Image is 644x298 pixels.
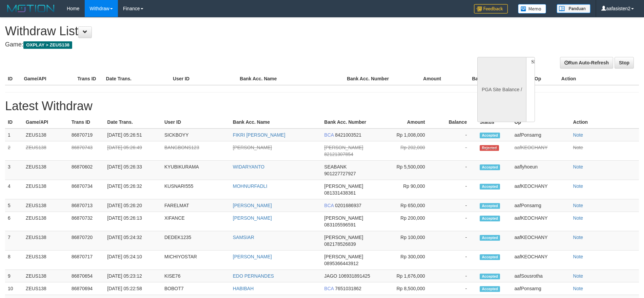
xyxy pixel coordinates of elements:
a: Run Auto-Refresh [560,57,613,68]
a: Note [573,235,583,240]
th: Op [532,73,559,85]
td: 86870719 [69,128,105,141]
td: 6 [5,212,23,231]
td: ZEUS138 [23,199,69,212]
td: Rp 200,000 [382,212,435,231]
span: [PERSON_NAME] [324,183,363,189]
td: [DATE] 05:23:12 [105,270,162,282]
a: HABIBAH [233,286,253,291]
span: BCA [324,132,334,138]
span: 082178526839 [324,241,356,247]
a: Note [573,273,583,279]
h1: Latest Withdraw [5,99,639,113]
span: 82121307854 [324,152,353,157]
td: aafSousrotha [512,270,570,282]
th: Bank Acc. Name [237,73,344,85]
th: Date Trans. [105,116,162,128]
span: SEABANK [324,164,347,170]
td: FARELMAT [162,199,230,212]
th: Bank Acc. Number [344,73,398,85]
h4: Game: [5,41,422,48]
td: aafKEOCHANY [512,251,570,270]
td: 9 [5,270,23,282]
a: Note [573,164,583,170]
span: Accepted [480,133,500,138]
span: Accepted [480,254,500,260]
td: [DATE] 05:26:32 [105,180,162,199]
td: - [435,128,477,141]
td: 1 [5,128,23,141]
td: aafKEOCHANY [512,180,570,199]
td: 86870602 [69,161,105,180]
span: 083105596591 [324,222,356,227]
a: Stop [615,57,634,68]
a: [PERSON_NAME] [233,203,272,208]
a: EDO PERNANDES [233,273,274,279]
span: [PERSON_NAME] [324,215,363,221]
th: Trans ID [75,73,103,85]
td: Rp 100,000 [382,231,435,251]
th: Amount [382,116,435,128]
td: 86870717 [69,251,105,270]
span: [PERSON_NAME] [324,235,363,240]
td: Rp 5,500,000 [382,161,435,180]
td: Rp 8,500,000 [382,282,435,295]
td: ZEUS138 [23,161,69,180]
a: SAMSIAR [233,235,254,240]
td: 7 [5,231,23,251]
th: Amount [398,73,451,85]
td: 4 [5,180,23,199]
td: KYUBIKURAMA [162,161,230,180]
td: [DATE] 05:24:32 [105,231,162,251]
td: - [435,231,477,251]
td: 86870734 [69,180,105,199]
th: User ID [162,116,230,128]
td: ZEUS138 [23,282,69,295]
td: Rp 300,000 [382,251,435,270]
span: 106931891425 [338,273,370,279]
td: [DATE] 05:22:58 [105,282,162,295]
img: Button%20Memo.svg [518,4,546,14]
a: [PERSON_NAME] [233,254,272,259]
a: Note [573,145,583,150]
span: 901227727927 [324,171,356,176]
a: Note [573,203,583,208]
td: aafPonsarng [512,199,570,212]
td: [DATE] 05:26:13 [105,212,162,231]
td: ZEUS138 [23,212,69,231]
td: BOBOT7 [162,282,230,295]
span: 7651031862 [335,286,361,291]
th: Action [570,116,639,128]
th: Game/API [23,116,69,128]
span: OXPLAY > ZEUS138 [23,41,72,49]
td: ZEUS138 [23,128,69,141]
td: aafKEOCHANY [512,231,570,251]
td: aafKEOCHANY [512,212,570,231]
span: Rejected [480,145,499,151]
th: Action [559,73,639,85]
td: - [435,199,477,212]
td: - [435,180,477,199]
td: aafPonsarng [512,128,570,141]
th: Status [477,116,512,128]
img: MOTION_logo.png [5,3,57,14]
td: 2 [5,141,23,161]
span: [PERSON_NAME] [324,254,363,259]
th: Game/API [21,73,75,85]
img: panduan.png [557,4,590,13]
td: XIFANCE [162,212,230,231]
td: [DATE] 05:26:20 [105,199,162,212]
td: BANGBONS123 [162,141,230,161]
td: DEDEK1235 [162,231,230,251]
td: KISE76 [162,270,230,282]
span: [PERSON_NAME] [324,145,363,150]
th: Balance [435,116,477,128]
h1: Withdraw List [5,24,422,38]
th: Bank Acc. Number [321,116,382,128]
td: 8 [5,251,23,270]
a: Note [573,254,583,259]
a: [PERSON_NAME] [233,215,272,221]
td: aafKEOCHANY [512,141,570,161]
span: Accepted [480,216,500,221]
span: Accepted [480,286,500,292]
